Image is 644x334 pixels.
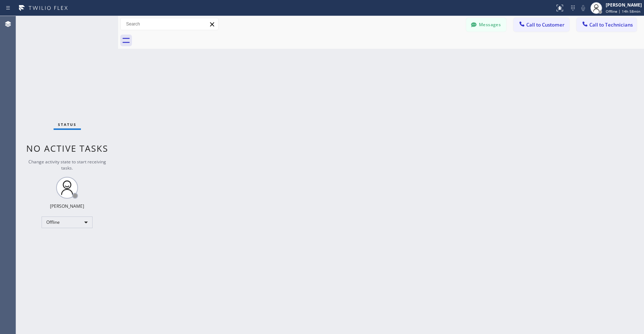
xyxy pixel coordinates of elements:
[26,142,108,154] span: No active tasks
[50,203,84,209] div: [PERSON_NAME]
[578,3,588,13] button: Mute
[577,18,637,32] button: Call to Technicians
[514,18,569,32] button: Call to Customer
[606,2,642,8] div: [PERSON_NAME]
[28,159,106,171] span: Change activity state to start receiving tasks.
[58,122,77,127] span: Status
[466,18,506,32] button: Messages
[589,21,633,28] span: Call to Technicians
[42,216,93,228] div: Offline
[606,9,640,14] span: Offline | 14h 58min
[121,18,218,30] input: Search
[526,21,565,28] span: Call to Customer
